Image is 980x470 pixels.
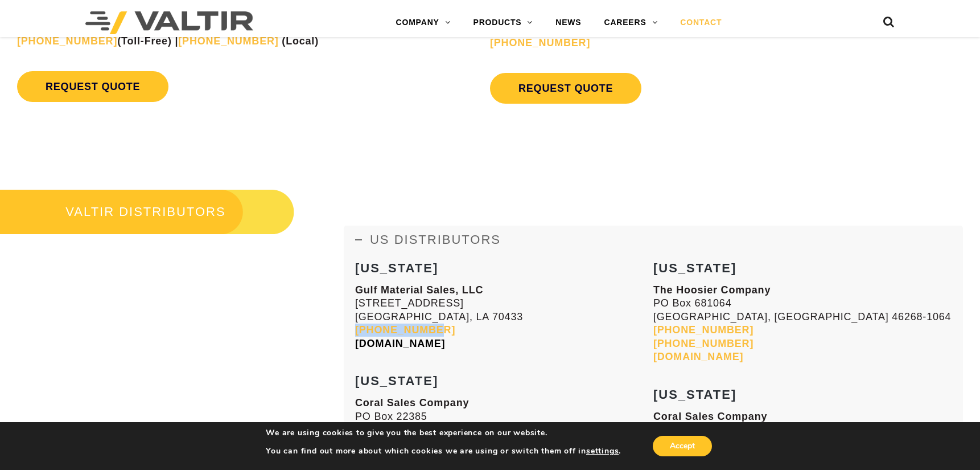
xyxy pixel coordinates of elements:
[355,284,483,296] strong: Gulf Material Sales, LLC
[17,35,178,47] strong: (Toll-Free) |
[370,232,501,247] span: US DISTRIBUTORS
[653,261,736,275] strong: [US_STATE]
[85,11,253,34] img: Valtir
[385,11,462,34] a: COMPANY
[344,226,963,254] a: US DISTRIBUTORS
[586,446,619,456] button: settings
[282,35,319,47] strong: (Local)
[653,351,743,362] a: [DOMAIN_NAME]
[653,411,767,422] strong: Coral Sales Company
[653,387,736,402] strong: [US_STATE]
[490,73,641,104] a: REQUEST QUOTE
[653,338,753,349] a: [PHONE_NUMBER]
[490,37,590,48] a: [PHONE_NUMBER]
[178,35,278,47] a: [PHONE_NUMBER]
[462,11,545,34] a: PRODUCTS
[544,11,592,34] a: NEWS
[592,11,669,34] a: CAREERS
[653,284,952,363] p: PO Box 681064 [GEOGRAPHIC_DATA], [GEOGRAPHIC_DATA] 46268-1064
[653,324,753,336] a: [PHONE_NUMBER]
[266,428,621,438] p: We are using cookies to give you the best experience on our website.
[355,338,445,349] a: [DOMAIN_NAME]
[355,284,653,350] p: [STREET_ADDRESS] [GEOGRAPHIC_DATA], LA 70433
[355,397,469,408] strong: Coral Sales Company
[266,446,621,456] p: You can find out more about which cookies we are using or switch them off in .
[669,11,733,34] a: CONTACT
[17,71,168,102] a: REQUEST QUOTE
[355,324,455,336] a: [PHONE_NUMBER]
[653,436,712,456] button: Accept
[653,284,771,296] strong: The Hoosier Company
[355,374,438,388] strong: [US_STATE]
[355,261,438,275] strong: [US_STATE]
[17,35,117,47] a: [PHONE_NUMBER]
